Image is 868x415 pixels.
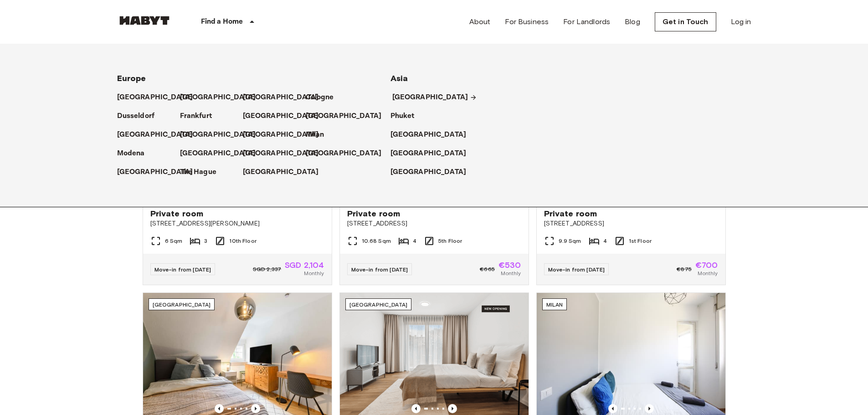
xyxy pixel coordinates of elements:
[154,266,211,273] span: Move-in from [DATE]
[306,148,382,159] p: [GEOGRAPHIC_DATA]
[117,73,146,83] span: Europe
[117,167,193,178] p: [GEOGRAPHIC_DATA]
[180,92,256,103] p: [GEOGRAPHIC_DATA]
[390,148,467,159] p: [GEOGRAPHIC_DATA]
[306,129,334,140] a: Milan
[180,167,226,178] a: The Hague
[253,265,281,273] span: SGD 2,337
[695,261,718,269] span: €700
[304,269,324,277] span: Monthly
[243,92,328,103] a: [GEOGRAPHIC_DATA]
[498,261,521,269] span: €530
[243,111,319,122] p: [GEOGRAPHIC_DATA]
[546,301,563,308] span: Milan
[655,12,716,31] a: Get in Touch
[204,237,207,245] span: 3
[563,16,610,27] a: For Landlords
[243,148,319,159] p: [GEOGRAPHIC_DATA]
[505,16,549,27] a: For Business
[390,111,424,122] a: Phuket
[117,16,172,25] img: Habyt
[306,148,391,159] a: [GEOGRAPHIC_DATA]
[306,129,324,140] p: Milan
[347,208,401,219] span: Private room
[243,111,328,122] a: [GEOGRAPHIC_DATA]
[215,404,224,413] button: Previous image
[411,404,421,413] button: Previous image
[390,167,467,178] p: [GEOGRAPHIC_DATA]
[117,92,202,103] a: [GEOGRAPHIC_DATA]
[608,404,617,413] button: Previous image
[180,111,212,122] p: Frankfurt
[501,269,521,277] span: Monthly
[165,237,183,245] span: 6 Sqm
[117,92,193,103] p: [GEOGRAPHIC_DATA]
[731,16,751,27] a: Log in
[448,404,457,413] button: Previous image
[469,16,491,27] a: About
[117,167,202,178] a: [GEOGRAPHIC_DATA]
[362,237,391,245] span: 10.68 Sqm
[150,219,324,228] span: [STREET_ADDRESS][PERSON_NAME]
[390,111,415,122] p: Phuket
[438,237,462,245] span: 5th Floor
[117,148,145,159] p: Modena
[392,92,468,103] p: [GEOGRAPHIC_DATA]
[349,301,408,308] span: [GEOGRAPHIC_DATA]
[390,73,408,83] span: Asia
[390,148,476,159] a: [GEOGRAPHIC_DATA]
[243,167,328,178] a: [GEOGRAPHIC_DATA]
[180,148,256,159] p: [GEOGRAPHIC_DATA]
[413,237,416,245] span: 4
[153,301,211,308] span: [GEOGRAPHIC_DATA]
[117,111,164,122] a: Dusseldorf
[251,404,260,413] button: Previous image
[351,266,408,273] span: Move-in from [DATE]
[117,111,155,122] p: Dusseldorf
[243,167,319,178] p: [GEOGRAPHIC_DATA]
[243,92,319,103] p: [GEOGRAPHIC_DATA]
[180,167,216,178] p: The Hague
[544,219,718,228] span: [STREET_ADDRESS]
[150,208,204,219] span: Private room
[180,129,265,140] a: [GEOGRAPHIC_DATA]
[559,237,581,245] span: 9.9 Sqm
[390,167,476,178] a: [GEOGRAPHIC_DATA]
[625,16,640,27] a: Blog
[180,92,265,103] a: [GEOGRAPHIC_DATA]
[480,265,495,273] span: €665
[390,129,476,140] a: [GEOGRAPHIC_DATA]
[347,219,521,228] span: [STREET_ADDRESS]
[645,404,654,413] button: Previous image
[390,129,467,140] p: [GEOGRAPHIC_DATA]
[117,129,202,140] a: [GEOGRAPHIC_DATA]
[544,208,597,219] span: Private room
[306,92,343,103] a: Cologne
[603,237,607,245] span: 4
[180,129,256,140] p: [GEOGRAPHIC_DATA]
[306,92,334,103] p: Cologne
[306,111,391,122] a: [GEOGRAPHIC_DATA]
[243,129,319,140] p: [GEOGRAPHIC_DATA]
[677,265,692,273] span: €875
[117,148,154,159] a: Modena
[698,269,718,277] span: Monthly
[285,261,324,269] span: SGD 2,104
[117,129,193,140] p: [GEOGRAPHIC_DATA]
[229,237,257,245] span: 10th Floor
[629,237,652,245] span: 1st Floor
[243,129,328,140] a: [GEOGRAPHIC_DATA]
[392,92,478,103] a: [GEOGRAPHIC_DATA]
[548,266,605,273] span: Move-in from [DATE]
[180,111,221,122] a: Frankfurt
[243,148,328,159] a: [GEOGRAPHIC_DATA]
[306,111,382,122] p: [GEOGRAPHIC_DATA]
[201,16,243,27] p: Find a Home
[180,148,265,159] a: [GEOGRAPHIC_DATA]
